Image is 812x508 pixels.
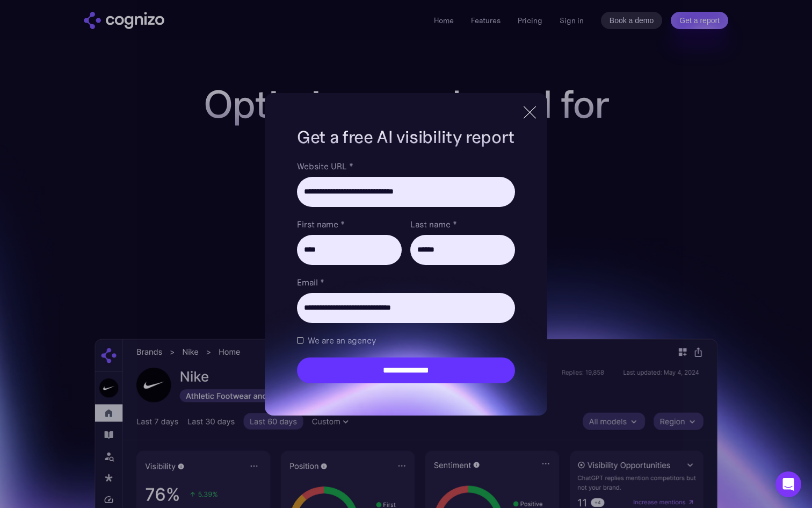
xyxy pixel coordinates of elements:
label: Last name * [410,218,515,231]
label: First name * [297,218,402,231]
div: Open Intercom Messenger [775,471,801,497]
label: Website URL * [297,160,515,173]
span: We are an agency [308,334,376,347]
form: Brand Report Form [297,160,515,383]
h1: Get a free AI visibility report [297,125,515,149]
label: Email * [297,276,515,289]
